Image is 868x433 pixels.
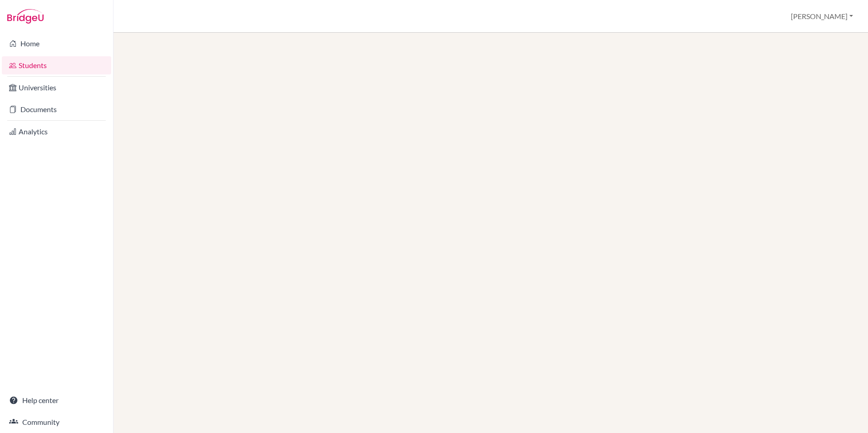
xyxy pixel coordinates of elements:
[7,9,44,24] img: Bridge-U
[2,34,111,53] a: Home
[2,413,111,431] a: Community
[2,100,111,118] a: Documents
[2,56,111,74] a: Students
[2,391,111,409] a: Help center
[2,79,111,97] a: Universities
[2,123,111,141] a: Analytics
[787,8,857,25] button: [PERSON_NAME]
